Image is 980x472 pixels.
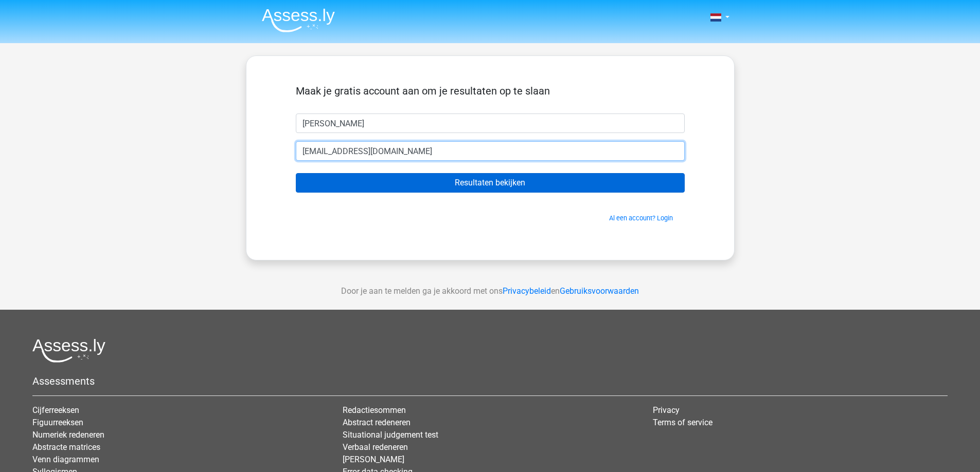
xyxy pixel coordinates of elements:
a: Abstract redeneren [343,418,411,427]
a: Privacy [653,405,680,415]
a: Cijferreeksen [32,405,79,415]
a: [PERSON_NAME] [343,455,404,464]
h5: Assessments [32,375,948,387]
a: Verbaal redeneren [343,442,408,452]
a: Terms of service [653,418,712,427]
img: Assessly logo [32,338,105,363]
a: Figuurreeksen [32,418,83,427]
a: Al een account? Login [609,214,673,222]
h5: Maak je gratis account aan om je resultaten op te slaan [296,85,685,97]
img: Assessly [262,8,335,32]
a: Gebruiksvoorwaarden [560,286,639,296]
a: Privacybeleid [503,286,551,296]
input: Voornaam [296,114,685,133]
input: Email [296,141,685,161]
a: Abstracte matrices [32,442,100,452]
a: Numeriek redeneren [32,430,104,440]
a: Venn diagrammen [32,455,99,464]
a: Redactiesommen [343,405,406,415]
input: Resultaten bekijken [296,173,685,193]
a: Situational judgement test [343,430,438,440]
